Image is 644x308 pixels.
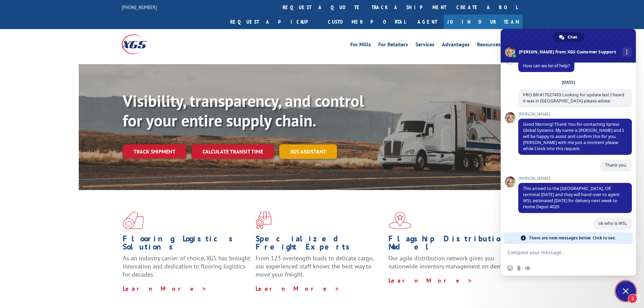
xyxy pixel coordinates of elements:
[523,186,620,210] span: This arrived to the [GEOGRAPHIC_DATA], OR terminal [DATE] and they will hand over to agent WSL es...
[598,220,627,226] span: ok who is WSL
[507,265,513,271] span: Insert an emoji
[388,212,412,229] img: xgs-icon-flagship-distribution-model-red
[516,265,522,271] span: Send a file
[507,250,614,256] textarea: Compose your message...
[350,42,371,49] a: For Mills
[388,235,516,254] h1: Flagship Distribution Model
[518,112,632,117] span: [PERSON_NAME]
[123,254,250,278] span: As an industry carrier of choice, XGS has brought innovation and dedication to flooring logistics...
[525,265,530,271] span: Audio message
[553,32,584,42] div: Chat
[411,15,444,29] a: Agent
[605,162,627,168] span: Thank you.
[225,15,323,29] a: Request a pickup
[323,15,411,29] a: Customer Portal
[256,235,383,254] h1: Specialized Freight Experts
[523,92,624,104] span: PRO Bill #17027493 Looking for update last I heard it was in [GEOGRAPHIC_DATA] please advise
[256,285,340,292] a: Learn More >
[123,212,144,229] img: xgs-icon-total-supply-chain-intelligence-red
[415,42,434,49] a: Services
[192,144,274,159] a: Calculate transit time
[123,285,207,292] a: Learn More >
[477,42,501,49] a: Resources
[529,232,616,244] span: There are new messages below. Click to see.
[123,144,186,159] a: Track shipment
[444,15,523,29] a: Join Our Team
[388,277,473,284] a: Learn More >
[442,42,470,49] a: Advantages
[256,212,271,229] img: xgs-icon-focused-on-flooring-red
[256,254,383,284] p: From 123 overlength loads to delicate cargo, our experienced staff knows the best way to move you...
[388,254,513,270] span: Our agile distribution network gives you nationwide inventory management on demand.
[622,48,631,57] div: More channels
[518,176,632,181] span: [PERSON_NAME]
[618,231,627,236] span: Read
[616,281,636,301] div: Close chat
[523,121,624,151] span: Good Morning! Thank You for contacting Xpress Global Systems. My name is [PERSON_NAME] and I will...
[523,63,570,69] span: How can we be of help?
[628,294,637,303] span: 2
[562,80,575,85] div: [DATE]
[122,4,157,10] a: [PHONE_NUMBER]
[279,144,337,159] a: XGS ASSISTANT
[378,42,408,49] a: For Retailers
[123,235,251,254] h1: Flooring Logistics Solutions
[123,90,364,131] b: Visibility, transparency, and control for your entire supply chain.
[568,32,577,42] span: Chat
